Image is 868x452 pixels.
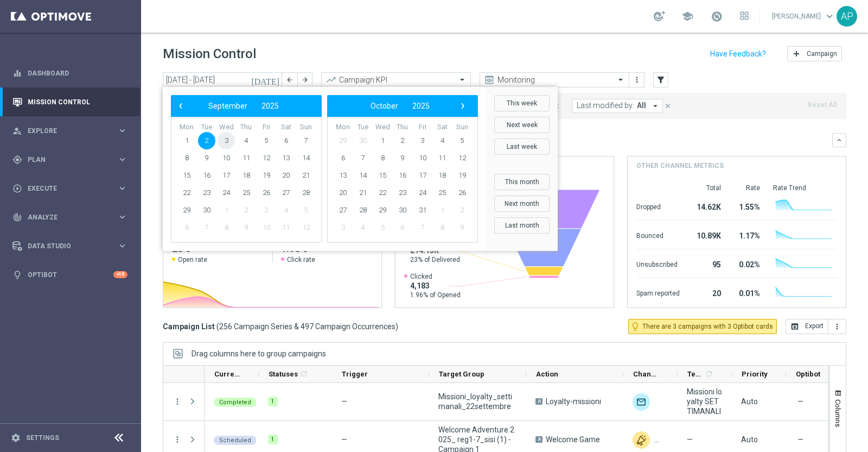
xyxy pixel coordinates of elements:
[28,59,127,87] a: Dashboard
[12,184,117,193] div: Execute
[113,271,127,278] div: +10
[354,149,372,167] span: 7
[656,75,666,85] i: filter_alt
[433,202,451,219] span: 1
[410,272,461,281] span: Clicked
[797,435,803,444] span: —
[394,167,411,184] span: 16
[218,219,235,236] span: 8
[12,69,128,78] div: equalizer Dashboard
[174,99,188,113] span: ‹
[12,127,128,135] button: person_search Explore keyboard_arrow_right
[433,219,451,236] span: 8
[117,183,127,193] i: keyboard_arrow_right
[238,132,255,149] span: 4
[637,101,646,110] span: All
[334,149,352,167] span: 6
[334,167,352,184] span: 13
[687,435,693,444] span: —
[218,149,235,167] span: 10
[734,255,760,272] div: 0.02%
[325,74,336,85] i: trending_up
[687,387,723,416] span: Missioni loyalty SETTIMANALI
[258,149,275,167] span: 12
[298,368,308,380] span: Calculate column
[790,322,799,331] i: open_in_browser
[536,370,558,378] span: Action
[219,399,251,406] span: Completed
[835,136,843,144] i: keyboard_arrow_down
[374,149,391,167] span: 8
[297,132,315,149] span: 7
[438,392,517,411] span: Missioni_loyalty_settimanali_22settembre
[394,202,411,219] span: 30
[238,184,255,202] span: 25
[341,397,347,406] span: —
[333,123,353,132] th: weekday
[258,184,275,202] span: 26
[572,99,663,113] button: Last modified by: All arrow_drop_down
[258,219,275,236] span: 10
[214,370,240,378] span: Current Status
[219,437,251,444] span: Scheduled
[837,6,857,27] div: AP
[117,154,127,165] i: keyboard_arrow_right
[693,226,721,243] div: 10.89K
[12,184,128,193] button: play_circle_outline Execute keyboard_arrow_right
[828,319,846,334] button: more_vert
[12,213,128,222] button: track_changes Analyze keyboard_arrow_right
[277,219,295,236] span: 11
[412,102,430,110] span: 2025
[741,435,758,444] span: Auto
[277,132,295,149] span: 6
[374,202,391,219] span: 29
[832,133,846,147] button: keyboard_arrow_down
[301,76,309,84] i: arrow_forward
[786,322,846,330] multiple-options-button: Export to CSV
[454,132,471,149] span: 5
[433,184,451,202] span: 25
[28,87,127,116] a: Mission Control
[693,197,721,215] div: 14.62K
[394,219,411,236] span: 6
[238,167,255,184] span: 18
[636,161,724,171] h4: Other channel metrics
[28,260,113,289] a: Optibot
[299,369,308,378] i: refresh
[258,132,275,149] span: 5
[218,202,235,219] span: 1
[636,226,680,243] div: Bounced
[12,212,117,222] div: Analyze
[792,49,801,58] i: add
[577,101,634,110] span: Last modified by:
[238,219,255,236] span: 9
[633,393,650,411] img: Optimail
[395,322,398,331] span: )
[664,102,672,110] i: close
[636,197,680,215] div: Dropped
[546,397,601,406] span: Loyalty-missioni
[373,123,393,132] th: weekday
[11,433,21,443] i: settings
[201,99,254,113] button: September
[734,197,760,215] div: 1.55%
[480,72,629,87] ng-select: Monitoring
[454,149,471,167] span: 12
[414,219,431,236] span: 7
[454,184,471,202] span: 26
[216,322,219,331] span: (
[198,184,215,202] span: 23
[374,219,391,236] span: 5
[12,271,128,279] button: lightbulb Optibot +10
[456,99,470,113] button: ›
[163,72,282,87] input: Select date range
[12,155,117,165] div: Plan
[353,123,373,132] th: weekday
[269,370,298,378] span: Statuses
[653,72,668,87] button: filter_alt
[796,370,820,378] span: Optibot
